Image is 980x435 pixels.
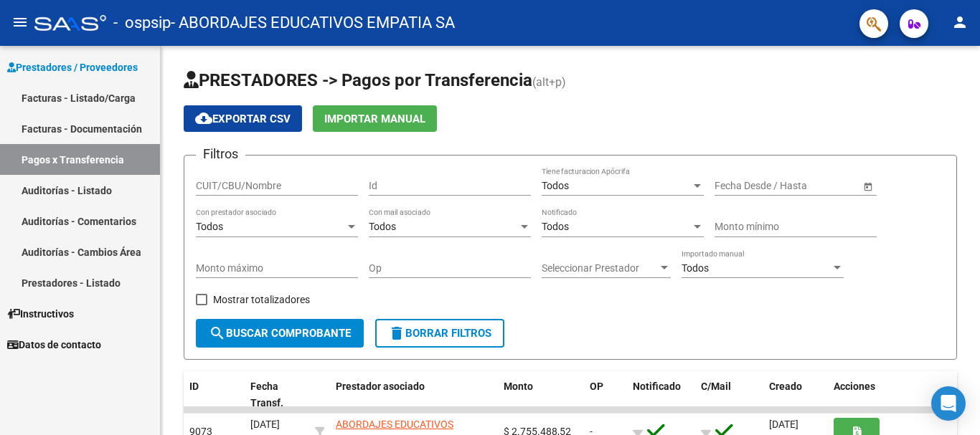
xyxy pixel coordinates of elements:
button: Importar Manual [313,105,437,132]
span: Notificado [633,381,681,392]
datatable-header-cell: Notificado [627,371,695,419]
input: End date [771,180,842,192]
span: Borrar Filtros [388,327,491,340]
span: Instructivos [7,306,74,322]
datatable-header-cell: Creado [763,371,828,419]
datatable-header-cell: Monto [498,371,584,419]
span: Todos [196,221,223,232]
h3: Filtros [196,144,245,164]
span: Buscar Comprobante [209,327,351,340]
datatable-header-cell: Prestador asociado [330,371,498,419]
button: Buscar Comprobante [196,319,364,348]
button: Open calendar [860,178,875,193]
button: Exportar CSV [184,105,302,132]
span: Creado [769,381,802,392]
span: ID [189,381,199,392]
span: Prestadores / Proveedores [7,59,138,75]
span: Todos [542,180,569,191]
span: Importar Manual [324,113,425,125]
span: PRESTADORES -> Pagos por Transferencia [184,70,532,90]
div: Open Intercom Messenger [931,386,966,421]
datatable-header-cell: C/Mail [695,371,763,419]
datatable-header-cell: Acciones [828,371,957,419]
datatable-header-cell: Fecha Transf. [245,371,309,419]
span: Datos de contacto [7,337,101,353]
span: Prestador asociado [336,381,425,392]
span: Fecha Transf. [250,381,283,408]
mat-icon: person [951,14,969,31]
span: C/Mail [701,381,731,392]
datatable-header-cell: OP [584,371,627,419]
span: (alt+p) [532,75,566,89]
mat-icon: delete [388,325,405,342]
span: Todos [542,221,569,232]
span: Todos [682,262,709,274]
span: - ospsip [113,7,171,39]
mat-icon: menu [11,14,29,31]
span: - ABORDAJES EDUCATIVOS EMPATIA SA [171,7,455,39]
span: Mostrar totalizadores [213,291,310,308]
span: Seleccionar Prestador [542,262,658,274]
mat-icon: cloud_download [195,110,212,127]
span: Acciones [834,381,875,392]
span: Todos [369,221,396,232]
span: Exportar CSV [195,113,291,125]
mat-icon: search [209,325,226,342]
span: OP [590,381,603,392]
button: Borrar Filtros [375,319,504,348]
span: Monto [504,381,533,392]
datatable-header-cell: ID [184,371,245,419]
input: Start date [715,180,759,192]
